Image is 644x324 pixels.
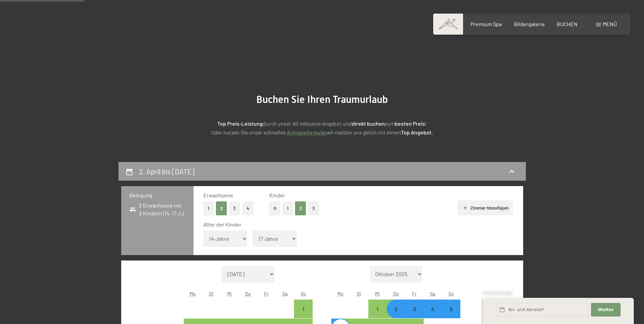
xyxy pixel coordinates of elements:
[227,291,232,296] abbr: Mittwoch
[368,300,387,318] div: Wed Apr 01 2026
[387,300,405,318] div: Anreise möglich
[287,129,327,136] a: Anfrageformular
[406,306,423,323] div: 3
[229,201,240,215] button: 3
[129,192,185,199] h3: Belegung
[368,300,387,318] div: Anreise möglich
[424,306,441,323] div: 4
[369,306,386,323] div: 1
[591,303,620,317] button: Weiter
[216,201,227,215] button: 2
[557,21,577,27] a: BUCHEN
[282,201,293,215] button: 1
[269,201,280,215] button: 0
[301,291,306,296] abbr: Sonntag
[375,291,380,296] abbr: Mittwoch
[245,291,251,296] abbr: Donnerstag
[264,291,269,296] abbr: Freitag
[294,300,312,318] div: Sun Mar 01 2026
[357,291,361,296] abbr: Dienstag
[190,291,196,296] abbr: Montag
[256,93,388,105] span: Buchen Sie Ihren Traumurlaub
[448,291,454,296] abbr: Sonntag
[242,201,254,215] button: 4
[139,167,195,176] h2: 2. April bis [DATE]
[387,300,405,318] div: Thu Apr 02 2026
[483,290,512,295] span: Schnellanfrage
[443,306,460,323] div: 5
[603,21,617,27] span: Menü
[598,307,614,313] span: Weiter
[395,120,425,127] strong: besten Preis
[405,300,423,318] div: Fri Apr 03 2026
[203,221,508,228] div: Alter der Kinder
[152,119,492,137] p: durch unser All-inklusive Angebot und zum ! Oder nutzen Sie unser schnelles wir melden uns gleich...
[514,21,545,27] a: Bildergalerie
[203,201,214,215] button: 1
[393,291,399,296] abbr: Donnerstag
[269,192,285,198] span: Kinder
[295,201,306,215] button: 2
[294,300,312,318] div: Anreise möglich
[352,120,385,127] strong: direkt buchen
[471,21,502,27] a: Premium Spa
[442,300,460,318] div: Sun Apr 05 2026
[308,201,319,215] button: 3
[401,129,433,136] strong: Top Angebot.
[337,291,344,296] abbr: Montag
[217,120,263,127] strong: Top Preis-Leistung
[424,300,442,318] div: Sat Apr 04 2026
[424,300,442,318] div: Anreise möglich
[209,291,214,296] abbr: Dienstag
[412,291,417,296] abbr: Freitag
[295,306,312,323] div: 1
[405,300,423,318] div: Anreise möglich
[458,200,513,215] button: Zimmer hinzufügen
[282,291,288,296] abbr: Samstag
[203,192,233,198] span: Erwachsene
[442,300,460,318] div: Anreise möglich
[129,202,185,217] span: 2 Erwachsene mit 2 Kindern (14, 17 J.)
[387,306,404,323] div: 2
[430,291,435,296] abbr: Samstag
